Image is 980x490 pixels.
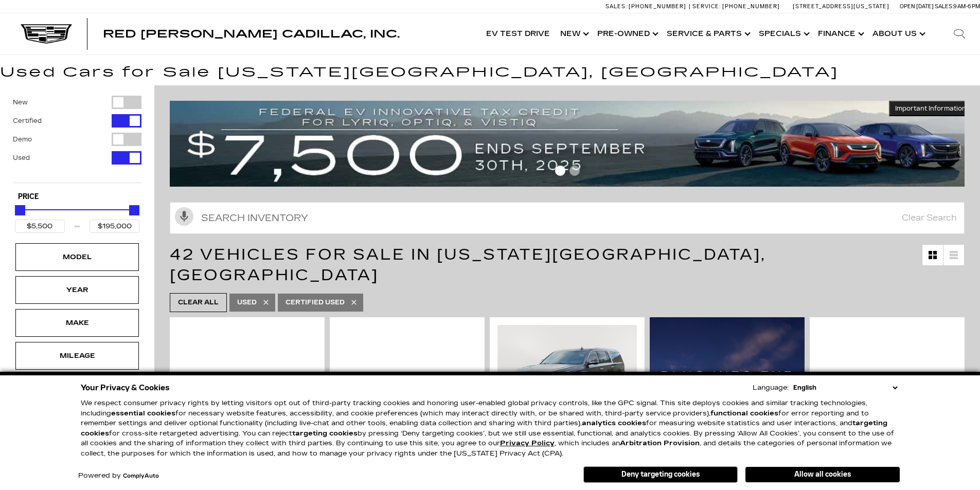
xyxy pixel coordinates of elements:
div: Powered by [78,473,159,479]
img: 2020 Cadillac XT4 Premium Luxury [337,325,477,432]
div: Model [51,251,103,263]
strong: functional cookies [710,409,778,418]
div: Minimum Price [15,205,25,215]
span: Red [PERSON_NAME] Cadillac, Inc. [103,28,400,40]
span: Your Privacy & Cookies [81,380,170,395]
img: 2019 Cadillac XT4 AWD Sport [817,325,957,432]
img: 2016 Cadillac Escalade ESV NA [497,325,637,429]
p: We respect consumer privacy rights by letting visitors opt out of third-party tracking cookies an... [81,398,900,459]
span: Open [DATE] [900,3,934,10]
span: Certified Used [286,296,345,309]
div: Price [15,202,139,233]
div: Maximum Price [129,205,139,215]
a: Pre-Owned [592,13,662,55]
a: Finance [813,13,867,55]
strong: targeting cookies [81,419,887,438]
strong: targeting cookies [292,429,358,438]
a: Service & Parts [662,13,754,55]
input: Search Inventory [170,202,965,234]
button: Allow all cookies [745,467,900,482]
strong: essential cookies [111,409,175,418]
input: Minimum [15,220,65,233]
button: Important Information [889,101,972,116]
a: Service: [PHONE_NUMBER] [689,4,782,9]
label: Certified [13,116,42,126]
a: Privacy Policy [500,439,555,447]
div: Filter by Vehicle Type [13,96,141,183]
div: MileageMileage [15,342,139,370]
a: Specials [754,13,813,55]
div: YearYear [15,276,139,304]
span: Go to slide 2 [569,166,580,176]
span: Go to slide 1 [555,166,565,176]
button: Deny targeting cookies [583,466,738,483]
span: Clear All [178,296,219,309]
span: Important Information [895,104,966,113]
a: Sales: [PHONE_NUMBER] [605,4,689,9]
label: New [13,97,28,107]
svg: Click to toggle on voice search [175,207,193,226]
input: Maximum [90,220,139,233]
span: Sales: [935,3,953,10]
span: 9 AM-6 PM [953,3,980,10]
div: Mileage [51,350,103,361]
img: 2011 Cadillac DTS Platinum Collection [177,325,317,432]
label: Demo [13,134,32,144]
a: [STREET_ADDRESS][US_STATE] [793,3,889,10]
img: Cadillac Dark Logo with Cadillac White Text [21,24,72,44]
span: Used [237,296,257,309]
div: ModelModel [15,243,139,271]
span: 42 Vehicles for Sale in [US_STATE][GEOGRAPHIC_DATA], [GEOGRAPHIC_DATA] [170,245,766,284]
span: Sales: [605,3,627,10]
strong: analytics cookies [582,419,646,427]
div: Year [51,284,103,296]
select: Language Select [791,383,900,393]
img: vrp-tax-ending-august-version [170,101,972,187]
label: Used [13,153,30,163]
span: [PHONE_NUMBER] [629,3,686,10]
a: EV Test Drive [481,13,555,55]
a: About Us [867,13,929,55]
span: [PHONE_NUMBER] [722,3,780,10]
div: MakeMake [15,309,139,337]
h5: Price [18,192,136,202]
a: ComplyAuto [123,473,159,479]
a: Red [PERSON_NAME] Cadillac, Inc. [103,29,400,39]
strong: Arbitration Provision [620,439,700,447]
span: Service: [692,3,721,10]
div: Make [51,317,103,329]
div: Language: [753,385,789,391]
a: New [555,13,592,55]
